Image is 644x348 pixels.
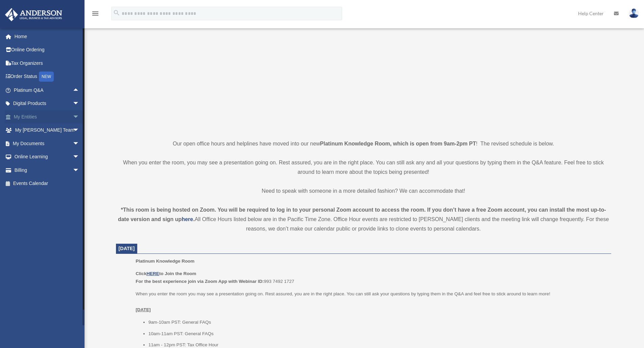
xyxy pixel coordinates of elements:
[5,150,90,164] a: Online Learningarrow_drop_down
[5,97,90,110] a: Digital Productsarrow_drop_down
[39,72,54,82] div: NEW
[5,30,90,43] a: Home
[116,158,611,177] p: When you enter the room, you may see a presentation going on. Rest assured, you are in the right ...
[73,110,86,124] span: arrow_drop_down
[136,259,194,264] span: Platinum Knowledge Room
[113,9,120,17] i: search
[320,141,476,146] strong: Platinum Knowledge Room, which is open from 9am-2pm PT
[91,12,99,18] a: menu
[5,124,90,137] a: My [PERSON_NAME] Teamarrow_drop_down
[136,270,606,286] p: 993 7492 1727
[136,271,196,276] b: Click to Join the Room
[5,137,90,150] a: My Documentsarrow_drop_down
[73,124,86,137] span: arrow_drop_down
[182,216,193,222] a: here
[148,330,606,338] li: 10am-11am PST: General FAQs
[5,70,90,84] a: Order StatusNEW
[119,246,135,251] span: [DATE]
[146,271,159,276] a: HERE
[5,163,90,177] a: Billingarrow_drop_down
[73,97,86,111] span: arrow_drop_down
[91,9,99,18] i: menu
[629,8,639,18] img: User Pic
[116,186,611,196] p: Need to speak with someone in a more detailed fashion? We can accommodate that!
[136,290,606,314] p: When you enter the room you may see a presentation going on. Rest assured, you are in the right p...
[73,163,86,177] span: arrow_drop_down
[5,83,90,97] a: Platinum Q&Aarrow_drop_up
[148,318,606,326] li: 9am-10am PST: General FAQs
[262,12,465,127] iframe: 231110_Toby_KnowledgeRoom
[116,139,611,149] p: Our open office hours and helplines have moved into our new ! The revised schedule is below.
[5,43,90,57] a: Online Ordering
[73,150,86,164] span: arrow_drop_down
[116,205,611,234] div: All Office Hours listed below are in the Pacific Time Zone. Office Hour events are restricted to ...
[136,279,264,284] b: For the best experience join via Zoom App with Webinar ID:
[5,56,90,70] a: Tax Organizers
[118,207,606,222] strong: *This room is being hosted on Zoom. You will be required to log in to your personal Zoom account ...
[3,8,64,21] img: Anderson Advisors Platinum Portal
[5,177,90,190] a: Events Calendar
[73,137,86,151] span: arrow_drop_down
[73,83,86,97] span: arrow_drop_up
[5,110,90,124] a: My Entitiesarrow_drop_down
[193,216,194,222] strong: .
[136,307,151,312] u: [DATE]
